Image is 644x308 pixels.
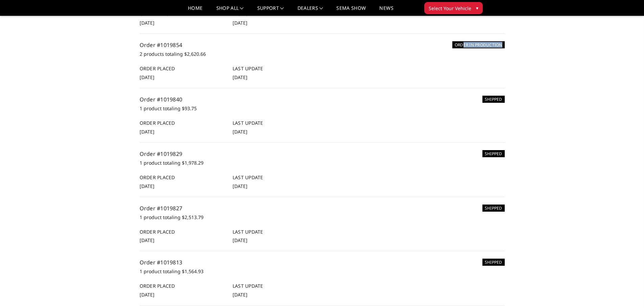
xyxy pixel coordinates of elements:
h6: Order Placed [140,65,225,72]
p: 1 product totaling $93.75 [140,104,505,113]
p: 1 product totaling $2,513.79 [140,213,505,221]
a: News [379,6,393,16]
h6: Last Update [233,65,318,72]
h6: Order Placed [140,228,225,235]
span: [DATE] [140,237,154,243]
iframe: Chat Widget [610,276,644,308]
h6: Last Update [233,228,318,235]
h6: Order Placed [140,119,225,126]
span: [DATE] [233,237,247,243]
a: Home [188,6,202,16]
a: Order #1019829 [140,150,183,158]
a: SEMA Show [336,6,366,16]
a: Order #1019854 [140,41,183,49]
h6: SHIPPED [482,259,505,266]
a: Dealers [297,6,323,16]
p: 1 product totaling $1,564.93 [140,267,505,276]
span: [DATE] [140,20,154,26]
span: [DATE] [140,74,154,80]
span: [DATE] [140,183,154,189]
span: [DATE] [140,128,154,135]
h6: SHIPPED [482,96,505,103]
h6: Last Update [233,282,318,289]
a: Order #1019813 [140,259,183,266]
h6: Last Update [233,119,318,126]
p: 2 products totaling $2,620.66 [140,50,505,58]
span: [DATE] [233,74,247,80]
a: Order #1019827 [140,205,183,212]
span: Select Your Vehicle [429,5,471,12]
a: Support [257,6,284,16]
a: Order #1019840 [140,96,183,103]
span: ▾ [476,4,478,11]
h6: ORDER IN PRODUCTION [452,41,505,48]
span: [DATE] [140,291,154,298]
span: [DATE] [233,128,247,135]
span: [DATE] [233,183,247,189]
button: Select Your Vehicle [424,2,483,14]
h6: SHIPPED [482,205,505,212]
span: [DATE] [233,291,247,298]
p: 1 product totaling $1,978.29 [140,159,505,167]
h6: Order Placed [140,282,225,289]
h6: Last Update [233,174,318,181]
h6: Order Placed [140,174,225,181]
a: shop all [216,6,244,16]
h6: SHIPPED [482,150,505,157]
span: [DATE] [233,20,247,26]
